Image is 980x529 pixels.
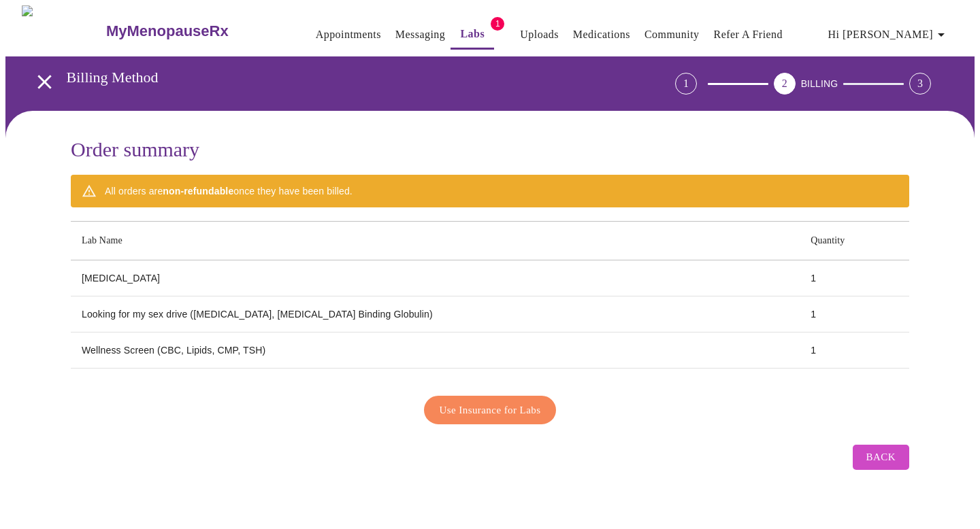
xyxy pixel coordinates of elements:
div: 2 [774,73,796,95]
h3: MyMenopauseRx [106,22,229,40]
h3: Billing Method [67,69,600,86]
h3: Order summary [71,138,909,161]
div: 3 [909,73,931,95]
button: Hi [PERSON_NAME] [823,21,955,48]
td: 1 [800,296,909,332]
button: Refer a Friend [708,21,789,48]
a: MyMenopauseRx [104,7,282,55]
span: Use Insurance for Labs [440,401,541,419]
th: Quantity [800,222,909,260]
button: Community [639,21,705,48]
td: 1 [800,332,909,369]
a: Appointments [316,25,381,44]
button: Use Insurance for Labs [424,396,557,424]
a: Labs [460,24,485,44]
button: Uploads [514,21,564,48]
th: Lab Name [71,222,800,260]
button: open drawer [24,62,65,102]
a: Community [644,25,700,44]
a: Refer a Friend [714,25,783,44]
a: Medications [573,25,630,44]
button: Appointments [310,21,387,48]
a: Messaging [395,25,445,44]
button: Labs [451,20,494,50]
td: Wellness Screen (CBC, Lipids, CMP, TSH) [71,332,800,369]
strong: non-refundable [163,186,233,197]
img: MyMenopauseRx Logo [22,5,104,56]
span: BILLING [801,78,838,89]
div: 1 [675,73,697,95]
td: Looking for my sex drive ([MEDICAL_DATA], [MEDICAL_DATA] Binding Globulin) [71,296,800,332]
span: Back [866,448,896,466]
span: Hi [PERSON_NAME] [828,25,949,44]
a: Uploads [520,25,559,44]
button: Messaging [390,21,451,48]
button: Medications [568,21,636,48]
span: 1 [491,17,504,31]
button: Back [853,445,909,469]
div: All orders are once they have been billed. [105,179,353,203]
td: 1 [800,260,909,296]
td: [MEDICAL_DATA] [71,260,800,296]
